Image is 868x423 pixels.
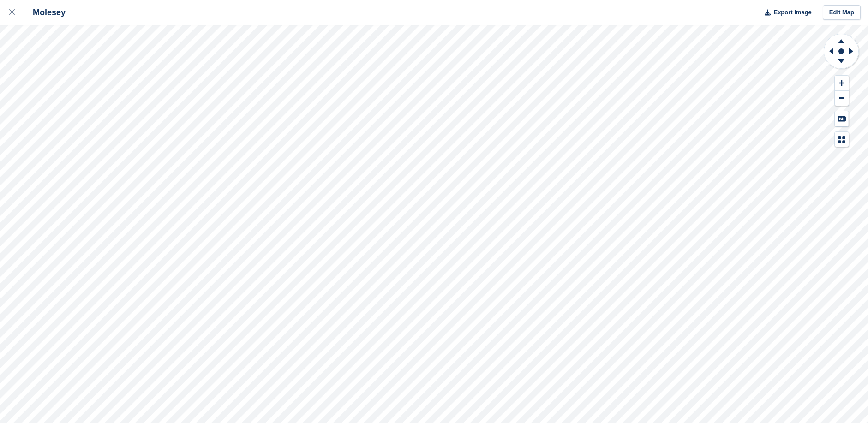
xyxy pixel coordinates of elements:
a: Edit Map [823,5,861,20]
span: Export Image [773,8,811,17]
button: Zoom In [835,76,849,91]
button: Zoom Out [835,91,849,106]
button: Export Image [759,5,812,20]
button: Map Legend [835,132,849,147]
button: Keyboard Shortcuts [835,111,849,126]
div: Molesey [24,7,66,18]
